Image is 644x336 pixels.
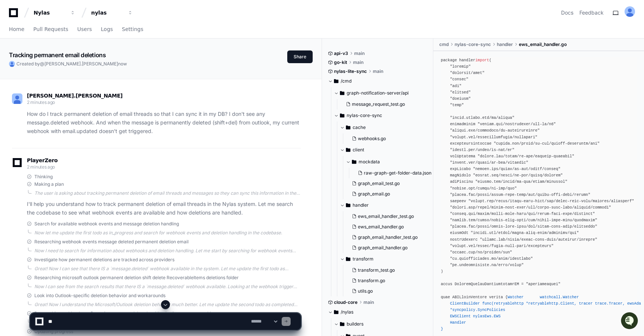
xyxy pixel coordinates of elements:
div: We're offline, but we'll be back soon! [25,63,108,69]
span: Users [77,27,92,31]
span: graph-notification-server/api [347,90,409,96]
button: transform.go [349,275,431,286]
span: Search for available webhook events and message deletion handling [34,221,179,227]
button: Start new chat [127,58,136,67]
span: Pylon [74,78,90,84]
button: client [340,144,436,156]
span: @ [40,61,44,67]
span: go-kit [334,59,347,65]
span: Making a plan [34,181,64,187]
span: Researching webhook events message deleted permanent deletion email [34,239,189,245]
svg: Directory [340,111,344,120]
a: Users [77,21,92,38]
svg: Directory [340,89,344,98]
span: main [353,59,363,65]
span: handler [497,41,513,47]
button: nylas-core-sync [334,110,434,121]
button: ews_email_handler_test.go [349,211,431,222]
svg: Directory [346,201,350,210]
button: graph_email_test.go [349,178,431,189]
span: nylas-lite-sync [334,68,367,74]
button: ews_email_handler.go [349,222,431,232]
span: Home [9,27,24,31]
svg: Directory [346,145,350,154]
div: Now I need to search for information about webhooks and deletion handling. Let me start by search... [34,248,301,254]
iframe: Open customer support [620,311,640,332]
div: Nylas [34,9,66,16]
p: How do I track permanent deletion of email threads so that I can sync it in my DB? I don't see an... [27,110,301,135]
span: utils.go [358,288,373,294]
svg: Directory [346,123,350,132]
span: transform [353,256,374,262]
span: Logs [101,27,113,31]
span: main [373,68,383,74]
span: PlayerZero [27,158,58,163]
span: Pull Requests [33,27,68,31]
span: transform_test.go [358,267,395,273]
span: Look into Outlook-specific deletion behavior and workarounds [34,293,165,299]
a: Docs [561,9,573,16]
img: ALV-UjU-Uivu_cc8zlDcn2c9MNEgVYayUocKx0gHV_Yy_SMunaAAd7JZxK5fgww1Mi-cdUJK5q-hvUHnPErhbMG5W0ta4bF9-... [12,93,22,104]
img: 1756235613930-3d25f9e4-fa56-45dd-b3ad-e072dfbd1548 [7,56,21,69]
div: Welcome [7,30,136,42]
span: Settings [122,27,143,31]
span: 2 minutes ago [27,164,55,170]
button: transform_test.go [349,265,431,275]
span: client [353,147,364,153]
span: handler [353,202,369,208]
div: nylas [91,9,123,16]
span: raw-graph-get-folder-data.json [364,170,431,176]
span: cmd [439,41,449,47]
span: cache [353,124,366,130]
span: graph_email_handler.go [358,245,408,251]
span: Investigate how permanent deletions are tracked across providers [34,257,174,263]
svg: Directory [346,255,350,263]
span: import [475,58,489,62]
button: nylas [88,6,136,19]
span: Created by [16,61,127,67]
app-text-character-animate: Tracking permanent email deletions [9,51,106,59]
svg: Directory [334,77,338,86]
div: Start new chat [25,56,123,63]
button: /cmd [328,75,428,87]
button: graph_email_handler_test.go [349,232,431,243]
span: graph_email_test.go [358,181,400,187]
span: Researching microsoft outlook permanent deletion shift delete RecoverableItems deletions folder [34,275,239,281]
span: [PERSON_NAME].[PERSON_NAME] [44,61,118,67]
a: Pull Requests [33,21,68,38]
span: webhooks.go [358,136,386,142]
span: nylas-core-sync [455,41,491,47]
button: transform [340,253,436,265]
span: main [363,299,374,305]
a: Home [9,21,24,38]
span: ews_email_handler.go [358,224,404,230]
button: graph-notification-server/api [334,87,434,99]
span: /cmd [341,78,352,84]
a: Logs [101,21,113,38]
svg: Directory [352,157,356,166]
span: main [354,50,365,56]
img: ALV-UjU-Uivu_cc8zlDcn2c9MNEgVYayUocKx0gHV_Yy_SMunaAAd7JZxK5fgww1Mi-cdUJK5q-hvUHnPErhbMG5W0ta4bF9-... [625,6,635,17]
img: PlayerZero [7,7,22,22]
button: Share [287,50,313,63]
button: utils.go [349,286,431,296]
button: cache [340,121,436,133]
img: ALV-UjU-Uivu_cc8zlDcn2c9MNEgVYayUocKx0gHV_Yy_SMunaAAd7JZxK5fgww1Mi-cdUJK5q-hvUHnPErhbMG5W0ta4bF9-... [9,61,15,67]
button: graph_email_handler.go [349,243,431,253]
p: I'll help you understand how to track permanent deletion of email threads in the Nylas system. Le... [27,200,301,217]
button: handler [340,199,436,211]
span: 2 minutes ago [27,99,55,105]
span: [PERSON_NAME].[PERSON_NAME] [27,93,123,99]
span: cloud-core [334,299,357,305]
div: Great! Now I can see that there IS a `message.deleted` webhook available in the system. Let me up... [34,266,301,272]
button: message_request_test.go [343,99,429,110]
span: ews_email_handler.go [519,41,567,47]
span: graph_email.go [358,191,390,197]
button: Feedback [579,9,604,16]
span: nylas-core-sync [347,112,382,118]
span: now [118,61,127,67]
span: mockdata [359,159,380,165]
a: Settings [122,21,143,38]
span: ews_email_handler_test.go [358,213,414,219]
